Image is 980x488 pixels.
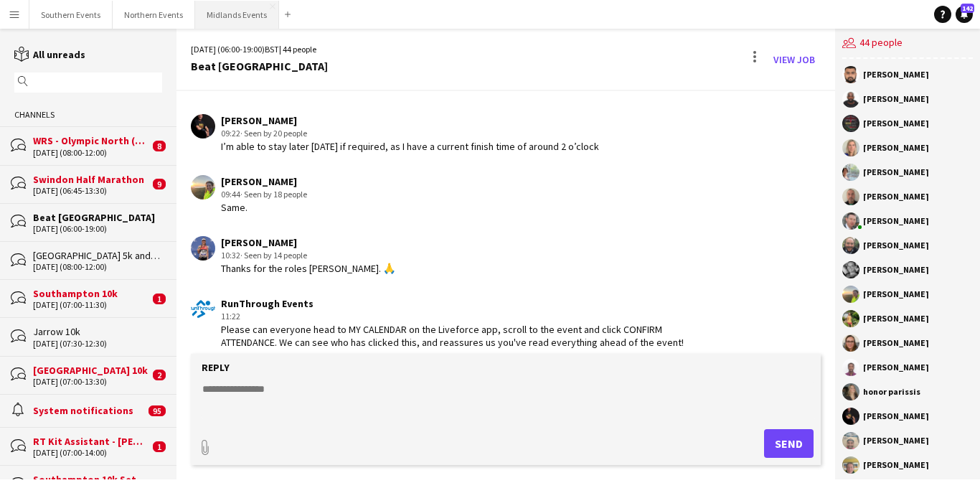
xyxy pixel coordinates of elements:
[29,1,113,29] button: Southern Events
[842,29,973,59] div: 44 people
[863,314,929,323] div: [PERSON_NAME]
[221,297,718,310] div: RunThrough Events
[33,211,162,224] div: Beat [GEOGRAPHIC_DATA]
[33,404,145,417] div: System notifications
[191,60,328,72] div: Beat [GEOGRAPHIC_DATA]
[221,127,599,140] div: 09:22
[191,43,328,56] div: [DATE] (06:00-19:00) | 44 people
[240,189,307,200] span: · Seen by 18 people
[202,361,230,374] label: Reply
[863,388,920,396] div: honor parissis
[221,114,599,127] div: [PERSON_NAME]
[764,429,814,458] button: Send
[221,310,718,323] div: 11:22
[33,364,149,377] div: [GEOGRAPHIC_DATA] 10k
[863,266,929,274] div: [PERSON_NAME]
[221,236,395,249] div: [PERSON_NAME]
[195,1,279,29] button: Midlands Events
[33,134,149,147] div: WRS - Olympic North (Women Only)
[863,168,929,177] div: [PERSON_NAME]
[863,363,929,372] div: [PERSON_NAME]
[221,140,599,153] div: I’m able to stay later [DATE] if required, as I have a current finish time of around 2 o’clock
[863,192,929,201] div: [PERSON_NAME]
[153,370,166,380] span: 2
[768,48,821,71] a: View Job
[153,441,166,452] span: 1
[33,224,162,234] div: [DATE] (06:00-19:00)
[863,95,929,103] div: [PERSON_NAME]
[33,148,149,158] div: [DATE] (08:00-12:00)
[863,119,929,128] div: [PERSON_NAME]
[221,249,395,262] div: 10:32
[863,241,929,250] div: [PERSON_NAME]
[240,250,307,261] span: · Seen by 14 people
[221,323,718,349] div: Please can everyone head to MY CALENDAR on the Liveforce app, scroll to the event and click CONFI...
[33,377,149,387] div: [DATE] (07:00-13:30)
[221,188,307,201] div: 09:44
[33,186,149,196] div: [DATE] (06:45-13:30)
[863,290,929,299] div: [PERSON_NAME]
[153,294,166,304] span: 1
[863,461,929,469] div: [PERSON_NAME]
[863,144,929,152] div: [PERSON_NAME]
[33,249,162,262] div: [GEOGRAPHIC_DATA] 5k and 10k
[240,128,307,139] span: · Seen by 20 people
[265,44,279,55] span: BST
[221,262,395,275] div: Thanks for the roles [PERSON_NAME]. 🙏
[33,287,149,300] div: Southampton 10k
[33,473,149,486] div: Southampton 10k Set up
[863,436,929,445] div: [PERSON_NAME]
[863,339,929,347] div: [PERSON_NAME]
[149,405,166,416] span: 95
[33,339,162,349] div: [DATE] (07:30-12:30)
[33,435,149,448] div: RT Kit Assistant - [PERSON_NAME]
[33,173,149,186] div: Swindon Half Marathon
[221,175,307,188] div: [PERSON_NAME]
[33,262,162,272] div: [DATE] (08:00-12:00)
[33,325,162,338] div: Jarrow 10k
[113,1,195,29] button: Northern Events
[33,448,149,458] div: [DATE] (07:00-14:00)
[863,70,929,79] div: [PERSON_NAME]
[956,6,973,23] a: 142
[863,412,929,421] div: [PERSON_NAME]
[14,48,85,61] a: All unreads
[961,4,974,13] span: 142
[153,179,166,189] span: 9
[153,141,166,151] span: 8
[863,217,929,225] div: [PERSON_NAME]
[221,201,307,214] div: Same.
[33,300,149,310] div: [DATE] (07:00-11:30)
